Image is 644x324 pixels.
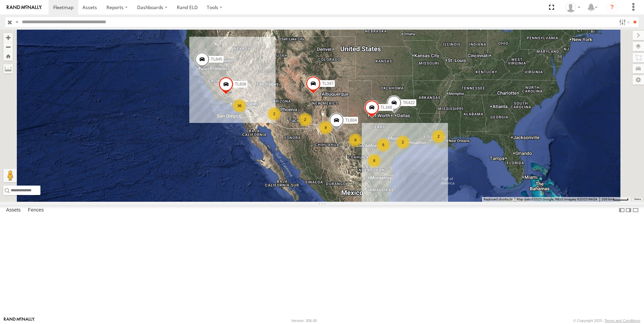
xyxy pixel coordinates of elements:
div: Version: 306.00 [291,319,317,323]
label: Hide Summary Table [632,205,639,215]
div: 2 [396,135,410,149]
label: Fences [25,205,47,215]
label: Dock Summary Table to the Right [625,205,632,215]
div: 36 [233,99,246,112]
div: 8 [367,154,381,167]
span: TL608 [235,82,246,87]
div: Norma Casillas [563,2,583,12]
div: 2 [298,113,312,126]
a: Terms (opens in new tab) [634,198,641,201]
button: Zoom Home [3,52,13,61]
span: 200 km [602,197,613,201]
label: Dock Summary Table to the Left [618,205,625,215]
div: 2 [267,107,281,121]
button: Drag Pegman onto the map to open Street View [3,169,17,182]
span: Map data ©2025 Google, INEGI Imagery ©2025 NASA [517,197,598,201]
div: 6 [377,138,390,152]
button: Zoom in [3,33,13,42]
span: TL845 [211,57,222,62]
img: rand-logo.svg [7,5,42,10]
a: Terms and Conditions [605,319,640,323]
label: Measure [3,64,13,73]
div: 2 [432,130,445,143]
button: Map Scale: 200 km per 42 pixels [600,197,631,202]
span: TL604 [345,118,357,123]
label: Search Filter Options [616,17,631,27]
div: 8 [319,121,332,134]
div: 9 [349,133,362,147]
button: Keyboard shortcuts [484,197,513,202]
div: © Copyright 2025 - [573,319,640,323]
label: Search Query [14,17,20,27]
label: Map Settings [633,75,644,85]
span: TL347 [322,81,333,86]
i: ? [607,2,617,13]
span: TK422 [403,100,415,105]
label: Assets [3,205,24,215]
span: TL348 [381,105,392,110]
a: Visit our Website [4,317,35,324]
button: Zoom out [3,42,13,52]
